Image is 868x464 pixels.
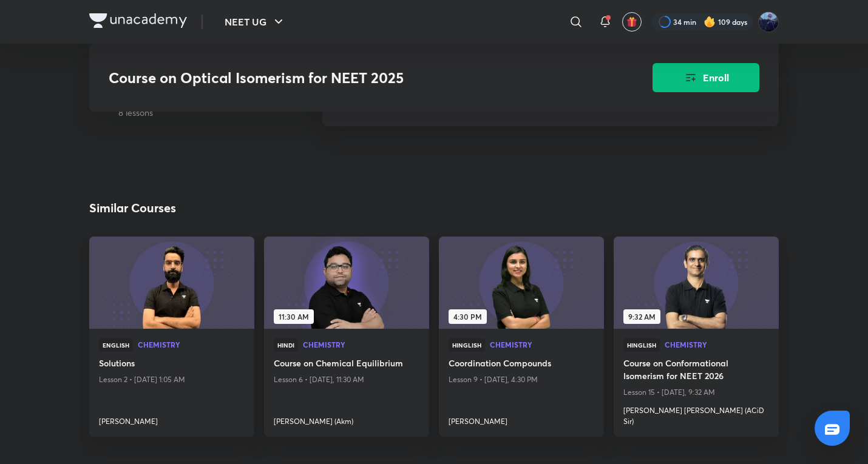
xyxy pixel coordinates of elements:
[99,338,133,352] span: English
[99,411,245,427] a: [PERSON_NAME]
[87,235,256,329] img: new-thumbnail
[449,357,594,372] a: Coordination Compounds
[99,372,245,388] p: Lesson 2 • [DATE] 1:05 AM
[274,411,419,427] a: [PERSON_NAME] (Akm)
[612,235,780,329] img: new-thumbnail
[274,357,419,372] a: Course on Chemical Equilibrium
[490,341,594,349] a: Chemistry
[264,237,429,329] a: new-thumbnail11:30 AM
[89,237,254,329] a: new-thumbnail
[623,357,769,385] a: Course on Conformational Isomerism for NEET 2026
[439,237,604,329] a: new-thumbnail4:30 PM
[623,338,660,352] span: Hinglish
[118,106,313,119] p: 8 lessons
[449,411,594,427] a: [PERSON_NAME]
[449,309,487,324] span: 4:30 PM
[653,63,759,92] button: Enroll
[623,400,769,427] a: [PERSON_NAME] [PERSON_NAME] (ACiD Sir)
[665,341,769,348] span: Chemistry
[626,16,637,27] img: avatar
[490,341,594,348] span: Chemistry
[303,341,419,349] a: Chemistry
[449,372,594,388] p: Lesson 9 • [DATE], 4:30 PM
[437,235,605,329] img: new-thumbnail
[614,237,779,329] a: new-thumbnail9:32 AM
[704,16,716,28] img: streak
[89,13,187,28] img: Company Logo
[99,357,245,372] a: Solutions
[623,309,660,324] span: 9:32 AM
[623,385,769,400] p: Lesson 15 • [DATE], 9:32 AM
[138,341,245,349] a: Chemistry
[262,235,430,329] img: new-thumbnail
[217,10,293,34] button: NEET UG
[622,12,642,32] button: avatar
[303,341,419,348] span: Chemistry
[89,199,176,217] h2: Similar Courses
[274,372,419,388] p: Lesson 6 • [DATE], 11:30 AM
[665,341,769,349] a: Chemistry
[274,338,298,352] span: Hindi
[274,309,314,324] span: 11:30 AM
[758,12,779,32] img: Kushagra Singh
[109,69,584,87] h3: Course on Optical Isomerism for NEET 2025
[138,341,245,348] span: Chemistry
[449,338,485,352] span: Hinglish
[89,13,187,31] a: Company Logo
